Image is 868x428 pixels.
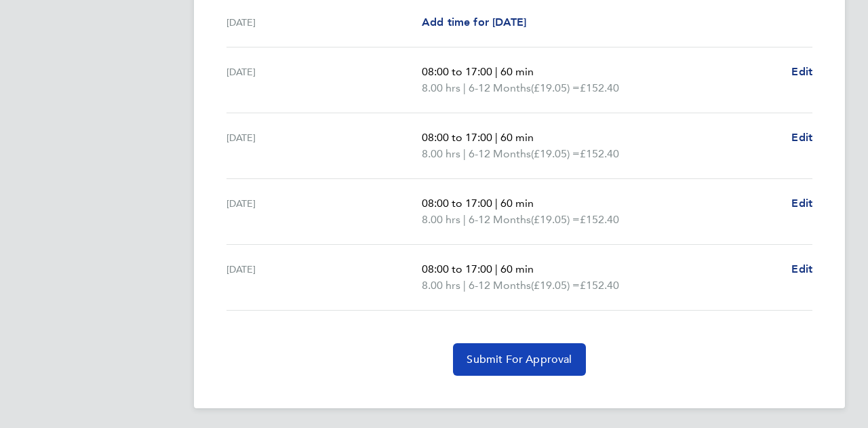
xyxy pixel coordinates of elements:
span: 8.00 hrs [422,213,460,226]
span: 8.00 hrs [422,81,460,94]
span: 6-12 Months [469,80,531,96]
span: (£19.05) = [531,147,580,160]
span: | [495,197,498,210]
span: 60 min [500,262,534,275]
div: [DATE] [226,130,422,162]
span: 8.00 hrs [422,147,460,160]
span: | [495,262,498,275]
span: £152.40 [580,279,619,292]
span: Edit [791,65,812,78]
span: Add time for [DATE] [422,16,526,28]
span: 8.00 hrs [422,279,460,292]
span: 08:00 to 17:00 [422,262,492,275]
span: 08:00 to 17:00 [422,65,492,78]
div: [DATE] [226,64,422,96]
span: Submit For Approval [467,353,572,366]
span: 60 min [500,131,534,144]
a: Edit [791,130,812,146]
span: £152.40 [580,81,619,94]
span: (£19.05) = [531,213,580,226]
span: Edit [791,262,812,275]
span: 6-12 Months [469,212,531,228]
div: [DATE] [226,261,422,294]
a: Edit [791,64,812,80]
span: 60 min [500,197,534,210]
span: | [495,65,498,78]
span: 08:00 to 17:00 [422,131,492,144]
a: Edit [791,195,812,212]
span: £152.40 [580,147,619,160]
a: Add time for [DATE] [422,14,526,31]
span: | [495,131,498,144]
span: | [463,81,466,94]
span: 60 min [500,65,534,78]
div: [DATE] [226,14,422,31]
span: Edit [791,197,812,210]
span: 6-12 Months [469,277,531,294]
span: Edit [791,131,812,144]
span: | [463,147,466,160]
span: 6-12 Months [469,146,531,162]
a: Edit [791,261,812,277]
span: £152.40 [580,213,619,226]
span: | [463,213,466,226]
span: 08:00 to 17:00 [422,197,492,210]
span: (£19.05) = [531,279,580,292]
span: (£19.05) = [531,81,580,94]
div: [DATE] [226,195,422,228]
span: | [463,279,466,292]
button: Submit For Approval [453,343,585,376]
